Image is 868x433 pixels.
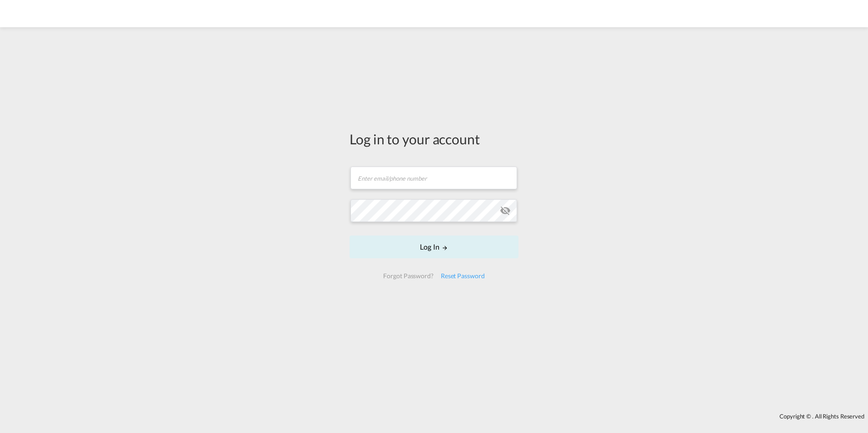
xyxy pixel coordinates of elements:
[350,236,518,258] button: LOGIN
[500,205,511,216] md-icon: icon-eye-off
[437,268,488,284] div: Reset Password
[350,167,517,189] input: Enter email/phone number
[350,129,518,148] div: Log in to your account
[380,268,437,284] div: Forgot Password?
